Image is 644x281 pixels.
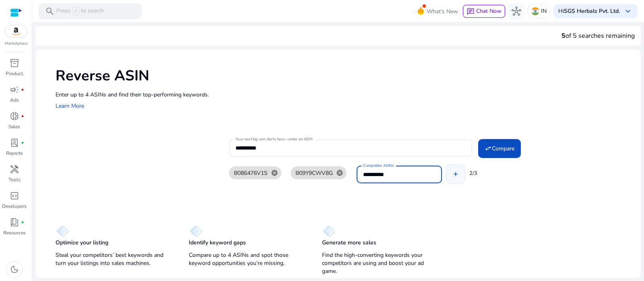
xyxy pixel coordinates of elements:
[10,58,19,68] span: inventory_2
[189,226,202,237] img: diamond.svg
[56,239,108,247] p: Optimize your listing
[363,163,394,168] mat-label: Competitor ASINs
[623,6,633,16] span: keyboard_arrow_down
[5,41,27,47] p: Marketplace
[322,251,439,275] p: Find the high-converting keywords your competitors are using and boost your ad game.
[21,221,24,224] span: fiber_manual_record
[485,145,492,152] mat-icon: swap_horiz
[8,176,21,183] p: Tools
[189,239,246,247] p: Identify keyword gaps
[235,136,312,142] mat-label: Your next big win starts here—enter an ASIN
[56,251,173,267] p: Steal your competitors’ best keywords and turn your listings into sales machines.
[10,217,19,227] span: book_4
[8,123,20,130] p: Sales
[6,150,23,157] p: Reports
[469,168,477,177] mat-hint: 2/3
[72,7,79,16] span: /
[463,5,505,18] button: chatChat Now
[531,7,539,15] img: in.svg
[10,111,19,121] span: donut_small
[6,70,23,77] p: Product
[3,229,26,236] p: Resources
[561,31,635,41] div: of 5 searches remaining
[56,7,104,16] p: Press to search
[10,85,19,94] span: campaign
[56,67,633,84] h1: Reverse ASIN
[10,138,19,148] span: lab_profile
[2,203,27,210] p: Developers
[10,164,19,174] span: handyman
[476,7,502,15] span: Chat Now
[56,102,84,110] a: Learn More
[234,169,268,177] span: B086476V1S
[541,4,547,18] p: IN
[21,88,24,91] span: fiber_manual_record
[452,170,459,178] mat-icon: add
[295,169,333,177] span: B09Y9CWV8G
[492,144,514,153] span: Compare
[56,90,633,99] p: Enter up to 4 ASINs and find their top-performing keywords.
[56,226,69,237] img: diamond.svg
[21,141,24,144] span: fiber_manual_record
[564,7,620,15] b: SGS Herbals Pvt. Ltd.
[466,8,475,16] span: chat
[478,139,521,158] button: Compare
[558,8,620,14] p: Hi
[10,191,19,201] span: code_blocks
[10,265,19,274] span: dark_mode
[45,6,55,16] span: search
[322,226,335,237] img: diamond.svg
[5,25,27,37] img: amazon.svg
[508,3,524,19] button: hub
[189,251,306,267] p: Compare up to 4 ASINs and spot those keyword opportunities you’re missing.
[512,6,521,16] span: hub
[561,31,566,40] span: 5
[268,169,281,176] mat-icon: cancel
[21,115,24,118] span: fiber_manual_record
[427,4,458,18] span: What's New
[10,96,19,104] p: Ads
[322,239,376,247] p: Generate more sales
[333,169,347,176] mat-icon: cancel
